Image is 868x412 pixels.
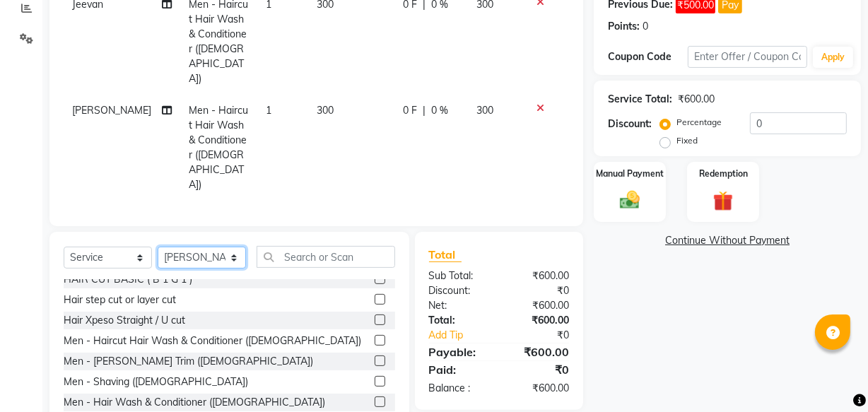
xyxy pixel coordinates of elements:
div: Points: [608,19,640,34]
div: Discount: [418,283,499,298]
div: ₹600.00 [499,298,580,313]
span: 300 [317,104,334,117]
img: _cash.svg [614,189,646,212]
div: ₹600.00 [678,92,715,107]
span: [PERSON_NAME] [72,104,151,117]
div: Men - Hair Wash & Conditioner ([DEMOGRAPHIC_DATA]) [64,395,325,410]
input: Enter Offer / Coupon Code [688,46,807,68]
span: 300 [476,104,493,117]
div: Net: [418,298,499,313]
div: Men - Haircut Hair Wash & Conditioner ([DEMOGRAPHIC_DATA]) [64,334,361,348]
div: ₹600.00 [499,343,580,360]
label: Percentage [676,116,722,129]
div: Service Total: [608,92,672,107]
a: Add Tip [418,328,512,343]
a: Continue Without Payment [597,233,858,248]
div: Paid: [418,361,499,378]
span: | [423,103,426,118]
div: ₹0 [499,361,580,378]
div: Balance : [418,381,499,396]
div: ₹0 [499,283,580,298]
span: 1 [266,104,271,117]
div: ₹600.00 [499,381,580,396]
label: Manual Payment [596,167,664,180]
div: ₹600.00 [499,313,580,328]
span: Men - Haircut Hair Wash & Conditioner ([DEMOGRAPHIC_DATA]) [189,104,248,191]
div: Sub Total: [418,269,499,283]
div: ₹0 [512,328,580,343]
div: Men - [PERSON_NAME] Trim ([DEMOGRAPHIC_DATA]) [64,354,313,369]
div: Total: [418,313,499,328]
span: 0 F [403,103,417,118]
span: Total [429,247,462,262]
div: HAIR CUT BASIC ( B 1 G 1 ) [64,272,192,287]
label: Redemption [699,167,748,180]
div: Hair step cut or layer cut [64,293,176,307]
img: _gift.svg [707,189,739,213]
div: Coupon Code [608,49,688,64]
input: Search or Scan [257,246,395,268]
div: Hair Xpeso Straight / U cut [64,313,185,328]
span: 0 % [431,103,448,118]
div: Payable: [418,343,499,360]
div: Men - Shaving ([DEMOGRAPHIC_DATA]) [64,375,248,389]
div: 0 [643,19,648,34]
label: Fixed [676,134,698,147]
div: ₹600.00 [499,269,580,283]
button: Apply [813,47,853,68]
div: Discount: [608,117,652,131]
